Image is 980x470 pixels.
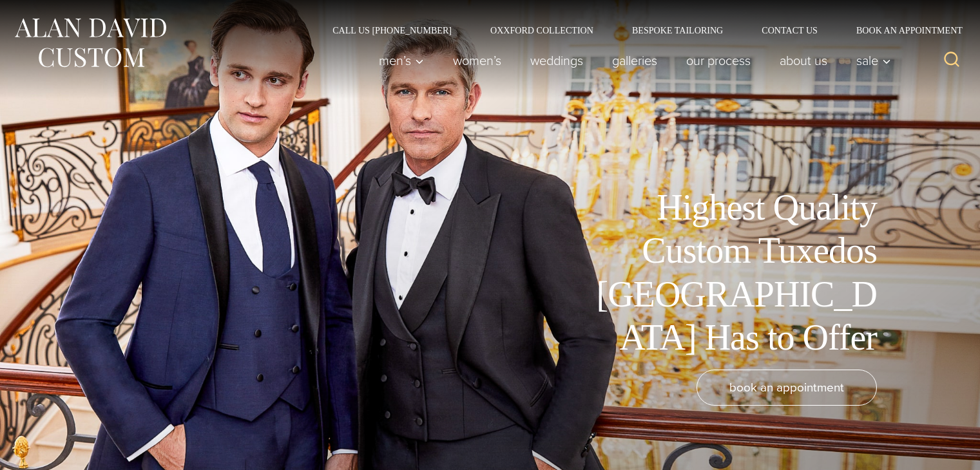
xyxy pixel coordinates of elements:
[313,26,967,35] nav: Secondary Navigation
[672,48,765,73] a: Our Process
[837,26,967,35] a: Book an Appointment
[742,26,837,35] a: Contact Us
[587,186,877,359] h1: Highest Quality Custom Tuxedos [GEOGRAPHIC_DATA] Has to Offer
[516,48,598,73] a: weddings
[379,54,424,67] span: Men’s
[365,48,898,73] nav: Primary Navigation
[439,48,516,73] a: Women’s
[697,370,877,406] a: book an appointment
[729,378,844,397] span: book an appointment
[471,26,613,35] a: Oxxford Collection
[13,14,168,71] img: Alan David Custom
[856,54,891,67] span: Sale
[313,26,471,35] a: Call Us [PHONE_NUMBER]
[613,26,742,35] a: Bespoke Tailoring
[765,48,842,73] a: About Us
[936,45,967,76] button: View Search Form
[598,48,672,73] a: Galleries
